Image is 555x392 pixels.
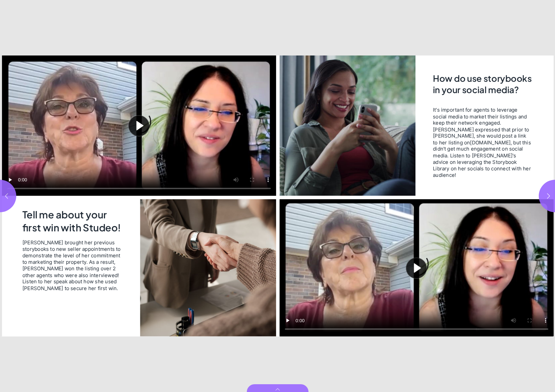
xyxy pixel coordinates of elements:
[470,139,511,146] a: [DOMAIN_NAME]
[433,73,533,102] h2: How do use storybooks in your social media?
[0,55,278,337] section: Page 4
[22,239,124,291] span: [PERSON_NAME] brought her previous storybooks to new seller appointments to demonstrate the level...
[22,209,126,234] h2: Tell me about your first win with Studeo!
[433,107,532,178] span: It's important for agents to leverage social media to market their listings and keep their networ...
